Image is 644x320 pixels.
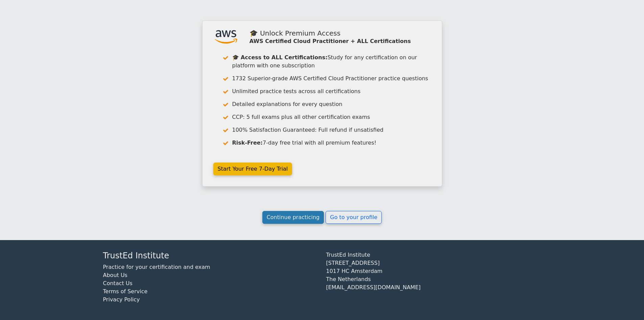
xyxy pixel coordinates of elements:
[103,264,210,270] a: Practice for your certification and exam
[103,288,148,295] a: Terms of Service
[322,251,545,310] div: TrustEd Institute [STREET_ADDRESS] 1017 HC Amsterdam The Netherlands [EMAIL_ADDRESS][DOMAIN_NAME]
[262,211,324,224] a: Continue practicing
[103,251,318,261] h4: TrustEd Institute
[103,296,140,303] a: Privacy Policy
[213,163,292,175] a: Start Your Free 7-Day Trial
[103,280,133,286] a: Contact Us
[103,272,127,278] a: About Us
[326,211,382,224] a: Go to your profile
